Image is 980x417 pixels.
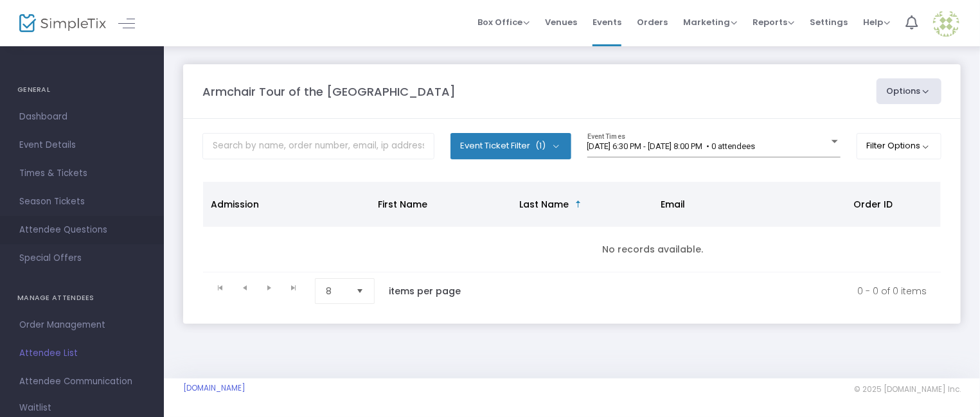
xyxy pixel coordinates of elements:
span: Times & Tickets [19,165,145,182]
span: Order Management [19,317,145,333]
m-panel-title: Armchair Tour of the [GEOGRAPHIC_DATA] [202,83,456,100]
span: Sortable [573,199,584,209]
span: Settings [810,6,848,39]
span: Special Offers [19,250,145,267]
input: Search by name, order number, email, ip address [202,133,434,159]
span: Dashboard [19,109,145,125]
span: First Name [378,198,427,211]
button: Options [877,78,942,104]
span: Admission [211,198,259,211]
h4: GENERAL [17,77,147,103]
span: Last Name [519,198,569,211]
span: Box Office [477,16,530,28]
span: Email [661,198,685,211]
button: Filter Options [857,133,942,159]
h4: MANAGE ATTENDEES [17,285,147,311]
span: Orders [637,6,668,39]
span: Waitlist [19,402,51,414]
span: Reports [753,16,794,28]
span: Attendee List [19,345,145,362]
span: 8 [326,285,346,297]
kendo-pager-info: 0 - 0 of 0 items [488,278,927,304]
span: Marketing [683,16,737,28]
span: © 2025 [DOMAIN_NAME] Inc. [854,384,961,395]
span: [DATE] 6:30 PM - [DATE] 8:00 PM • 0 attendees [587,141,756,151]
span: (1) [535,141,546,151]
span: Season Tickets [19,193,145,210]
span: Venues [545,6,577,39]
button: Event Ticket Filter(1) [450,133,571,159]
span: Help [863,16,890,28]
span: Order ID [853,198,893,211]
span: Event Details [19,137,145,154]
span: Events [592,6,621,39]
label: items per page [389,285,461,297]
button: Select [351,279,369,303]
span: Attendee Questions [19,222,145,238]
a: [DOMAIN_NAME] [183,383,245,393]
span: Attendee Communication [19,373,145,390]
div: Data table [203,182,941,272]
